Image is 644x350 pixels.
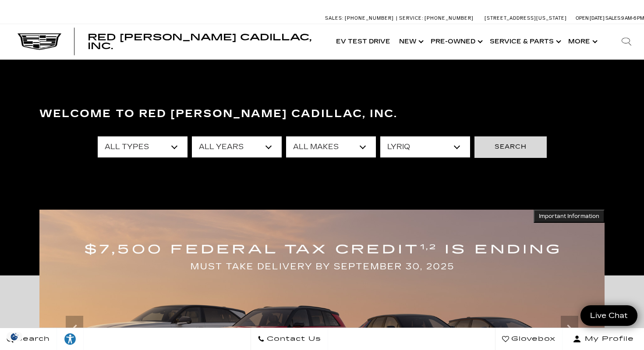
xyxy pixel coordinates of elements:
[265,333,321,345] span: Contact Us
[539,213,599,220] span: Important Information
[251,328,328,350] a: Contact Us
[509,333,556,345] span: Glovebox
[621,15,644,21] span: 9 AM-6 PM
[325,15,343,21] span: Sales:
[485,15,567,21] a: [STREET_ADDRESS][US_STATE]
[380,136,470,157] select: Filter by model
[580,305,637,326] a: Live Chat
[586,311,632,321] span: Live Chat
[4,332,25,341] img: Opt-Out Icon
[39,105,605,123] h3: Welcome to Red [PERSON_NAME] Cadillac, Inc.
[46,144,46,144] a: Accessible Carousel
[395,24,426,59] a: New
[66,316,83,342] div: Previous slide
[609,24,644,59] div: Search
[581,333,634,345] span: My Profile
[57,328,84,350] a: Explore your accessibility options
[561,316,578,342] div: Next slide
[534,210,605,223] button: Important Information
[332,24,395,59] a: EV Test Drive
[88,32,311,51] span: Red [PERSON_NAME] Cadillac, Inc.
[18,33,61,50] img: Cadillac Dark Logo with Cadillac White Text
[345,15,394,21] span: [PHONE_NUMBER]
[325,16,396,21] a: Sales: [PHONE_NUMBER]
[192,136,282,157] select: Filter by year
[576,15,605,21] span: Open [DATE]
[563,328,644,350] button: Open user profile menu
[425,15,474,21] span: [PHONE_NUMBER]
[98,136,188,157] select: Filter by type
[426,24,485,59] a: Pre-Owned
[88,33,323,50] a: Red [PERSON_NAME] Cadillac, Inc.
[605,15,621,21] span: Sales:
[4,332,25,341] section: Click to Open Cookie Consent Modal
[564,24,600,59] button: More
[485,24,564,59] a: Service & Parts
[396,16,476,21] a: Service: [PHONE_NUMBER]
[14,333,50,345] span: Search
[286,136,376,157] select: Filter by make
[57,332,83,346] div: Explore your accessibility options
[495,328,563,350] a: Glovebox
[474,136,547,157] button: Search
[399,15,423,21] span: Service:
